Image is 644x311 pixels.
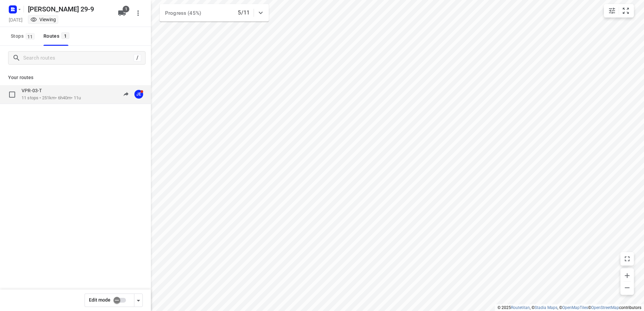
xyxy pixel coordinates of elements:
[23,53,134,63] input: Search routes
[22,95,81,101] p: 11 stops • 251km • 6h40m • 11u
[535,305,557,310] a: Stadia Maps
[604,4,634,18] div: small contained button group
[511,305,530,310] a: Routetitan
[11,32,37,40] span: Stops
[119,88,133,101] button: Send to driver
[89,297,110,303] span: Edit mode
[238,9,250,17] p: 5/11
[61,32,69,39] span: 1
[160,4,269,22] div: Progress (45%)5/11
[134,54,141,62] div: /
[131,6,145,20] button: More
[22,88,46,94] p: VPR-03-T
[605,4,619,18] button: Map settings
[562,305,588,310] a: OpenMapTiles
[30,16,56,23] div: You are currently in view mode. To make any changes, go to edit project.
[8,74,143,81] p: Your routes
[115,6,129,20] button: 1
[26,33,35,40] span: 11
[497,305,641,310] li: © 2025 , © , © © contributors
[43,32,71,40] div: Routes
[123,6,129,12] span: 1
[591,305,619,310] a: OpenStreetMap
[5,88,19,101] span: Select
[165,10,201,16] span: Progress (45%)
[134,296,142,304] div: Driver app settings
[619,4,633,18] button: Fit zoom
